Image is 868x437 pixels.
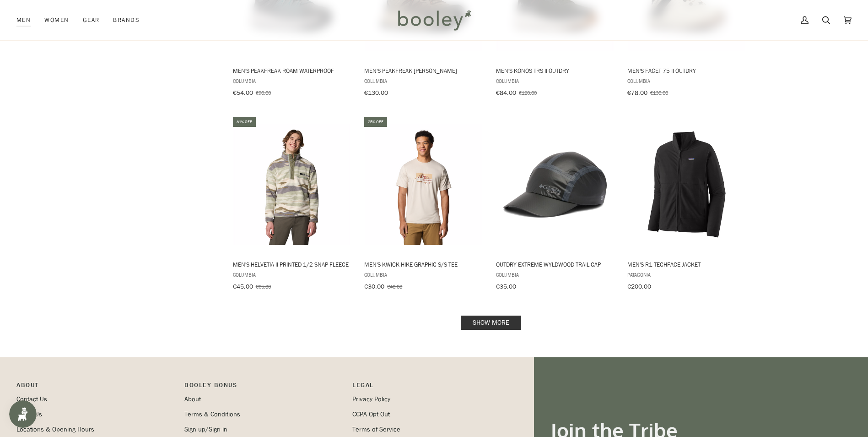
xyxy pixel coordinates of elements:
[496,271,615,279] span: Columbia
[650,89,668,97] span: €130.00
[364,66,483,75] span: Men's Peakfreak [PERSON_NAME]
[364,271,483,279] span: Columbia
[184,410,240,419] a: Terms & Conditions
[627,282,651,291] span: €200.00
[495,124,616,245] img: Columbia OutDry Extreme Wyldwood Trail Cap Black - Booley Galway
[232,116,353,294] a: Men's Helvetia II Printed 1/2 Snap Fleece
[256,283,271,290] span: €65.00
[627,77,746,85] span: Columbia
[16,425,94,434] a: Locations & Opening Hours
[627,88,647,97] span: €78.00
[184,395,201,404] a: About
[363,124,484,245] img: Columbia Men's Kwick Hike Graphic S/S Tee Dark Stone Heather / Peaked Lifestyle - Booley Galway
[626,124,747,245] img: Patagonia Men's R1 TechFace Jacket Black - Booley Galway
[627,271,746,279] span: Patagonia
[352,410,390,419] a: CCPA Opt Out
[495,116,616,294] a: OutDry Extreme Wyldwood Trail Cap
[352,425,400,434] a: Terms of Service
[496,77,615,85] span: Columbia
[363,116,484,294] a: Men's Kwick Hike Graphic S/S Tee
[496,282,516,291] span: €35.00
[16,380,175,394] p: Pipeline_Footer Main
[461,316,521,330] a: Show more
[83,16,100,25] span: Gear
[9,400,37,428] iframe: Button to open loyalty program pop-up
[496,66,615,75] span: Men's Konos TRS II OutDry
[44,16,69,25] span: Women
[364,117,387,127] div: 25% off
[184,425,227,434] a: Sign up/Sign in
[233,88,253,97] span: €54.00
[233,260,351,268] span: Men's Helvetia II Printed 1/2 Snap Fleece
[626,116,747,294] a: Men's R1 TechFace Jacket
[627,66,746,75] span: Men's Facet 75 II Outdry
[519,89,537,97] span: €120.00
[364,77,483,85] span: Columbia
[352,380,511,394] p: Pipeline_Footer Sub
[496,260,615,268] span: OutDry Extreme Wyldwood Trail Cap
[364,282,384,291] span: €30.00
[233,117,256,127] div: 31% off
[233,271,351,279] span: Columbia
[232,124,353,245] img: Columbia Men's Helvetia II Printed 1/2 Snap Fleece Safari Rouge Valley - Booley Galway
[16,395,47,404] a: Contact Us
[233,282,253,291] span: €45.00
[233,77,351,85] span: Columbia
[184,380,343,394] p: Booley Bonus
[233,318,749,327] div: Pagination
[256,89,271,97] span: €90.00
[233,66,351,75] span: Men's Peakfreak Roam Waterproof
[394,7,474,33] img: Booley
[496,88,516,97] span: €84.00
[364,260,483,268] span: Men's Kwick Hike Graphic S/S Tee
[113,16,140,25] span: Brands
[364,88,388,97] span: €130.00
[16,16,31,25] span: Men
[352,395,390,404] a: Privacy Policy
[387,283,402,290] span: €40.00
[627,260,746,268] span: Men's R1 TechFace Jacket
